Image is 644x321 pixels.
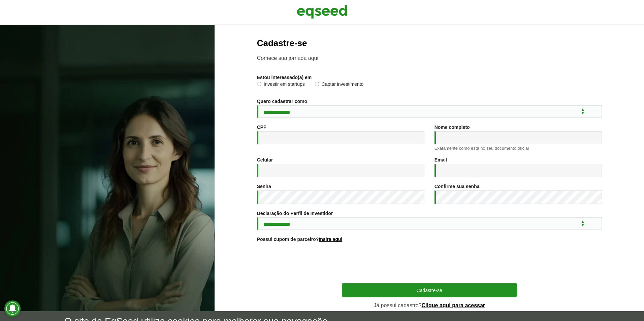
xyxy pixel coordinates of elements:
a: Insira aqui [319,237,342,242]
h2: Cadastre-se [257,38,602,48]
label: Email [434,157,447,162]
input: Captar investimento [315,82,319,86]
label: Celular [257,157,273,162]
label: Nome completo [434,125,470,130]
iframe: reCAPTCHA [378,250,481,276]
label: Captar investimento [315,82,364,88]
label: Quero cadastrar como [257,99,307,104]
label: Possui cupom de parceiro? [257,237,343,242]
label: Declaração do Perfil de Investidor [257,211,333,216]
label: Estou interessado(a) em [257,75,312,80]
label: CPF [257,125,266,130]
button: Cadastre-se [342,283,517,297]
input: Investir em startups [257,82,261,86]
p: Comece sua jornada aqui [257,55,602,61]
p: Já possui cadastro? [342,302,517,309]
div: Exatamente como está no seu documento oficial [434,146,602,150]
a: Clique aqui para acessar [422,303,485,308]
label: Senha [257,184,271,189]
label: Confirme sua senha [434,184,480,189]
label: Investir em startups [257,82,305,88]
img: EqSeed Logo [297,3,347,20]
